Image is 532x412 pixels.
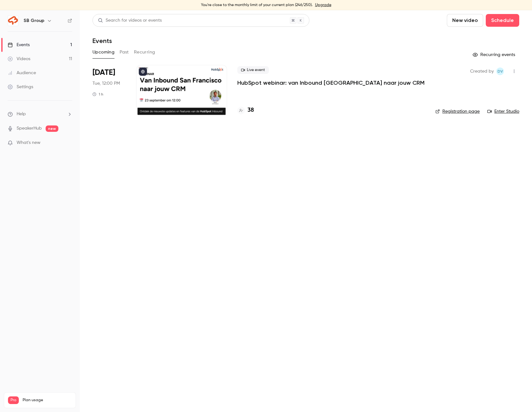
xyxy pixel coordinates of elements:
[92,65,126,116] div: Sep 23 Tue, 12:00 PM (Europe/Amsterdam)
[8,111,72,117] li: help-dropdown-opener
[120,47,129,57] button: Past
[92,92,103,97] div: 1 h
[315,3,331,8] a: Upgrade
[237,79,425,87] a: HubSpot webinar: van Inbound [GEOGRAPHIC_DATA] naar jouw CRM
[92,67,115,78] span: [DATE]
[8,396,19,404] span: Pro
[248,106,254,115] h4: 38
[8,16,18,26] img: SB Group
[92,47,115,57] button: Upcoming
[486,14,519,27] button: Schedule
[92,37,112,45] h1: Events
[8,42,30,48] div: Events
[470,67,494,75] span: Created by
[17,125,42,132] a: SpeakerHub
[92,80,120,87] span: Tue, 12:00 PM
[498,67,503,75] span: Dv
[24,18,44,24] h6: SB Group
[237,66,269,74] span: Live event
[470,50,519,60] button: Recurring events
[98,17,162,24] div: Search for videos or events
[8,84,33,90] div: Settings
[23,398,72,403] span: Plan usage
[134,47,155,57] button: Recurring
[17,139,41,146] span: What's new
[237,106,254,115] a: 38
[8,70,36,76] div: Audience
[447,14,483,27] button: New video
[496,67,504,75] span: Dante van der heijden
[17,111,26,117] span: Help
[487,108,519,115] a: Enter Studio
[435,108,480,115] a: Registration page
[8,56,30,62] div: Videos
[46,125,58,132] span: new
